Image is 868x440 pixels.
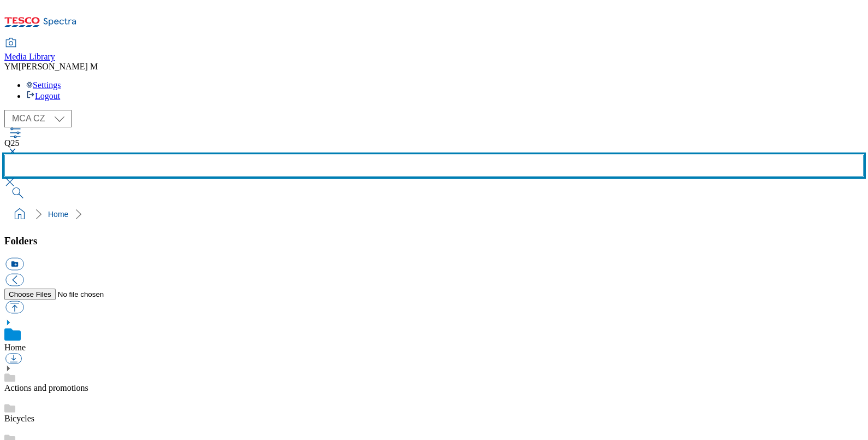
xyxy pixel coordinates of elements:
[11,206,28,223] a: home
[4,62,19,71] span: YM
[26,80,61,90] a: Settings
[4,39,55,62] a: Media Library
[4,235,864,247] h3: Folders
[48,210,68,219] a: Home
[26,91,60,101] a: Logout
[4,414,34,423] a: Bicycles
[4,343,26,352] a: Home
[4,383,88,392] a: Actions and promotions
[4,52,55,61] span: Media Library
[19,62,98,71] span: [PERSON_NAME] M
[4,138,20,148] span: Q25
[4,204,864,225] nav: breadcrumb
